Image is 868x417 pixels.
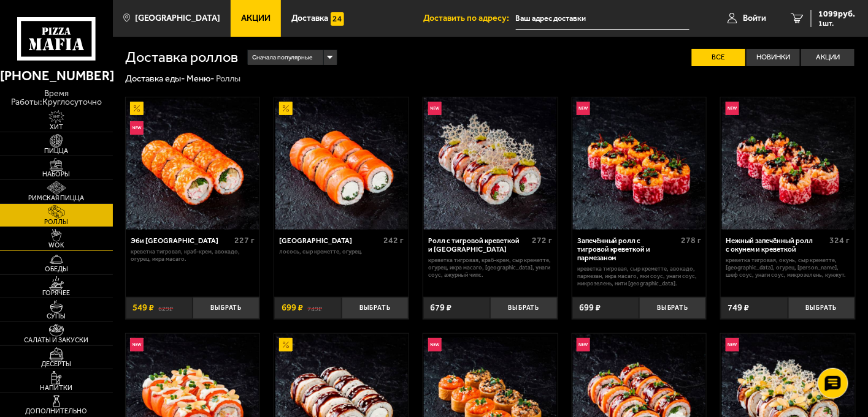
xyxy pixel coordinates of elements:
[135,14,220,23] span: [GEOGRAPHIC_DATA]
[282,303,303,312] span: 699 ₽
[279,102,293,115] img: Акционный
[234,235,255,246] span: 227 г
[430,303,451,312] span: 679 ₽
[158,303,173,312] s: 629 ₽
[577,338,590,351] img: Новинка
[424,97,556,230] img: Ролл с тигровой креветкой и Гуакамоле
[681,235,701,246] span: 278 г
[577,265,701,287] p: креветка тигровая, Сыр креметте, авокадо, пармезан, икра масаго, яки соус, унаги соус, микрозелен...
[726,338,739,351] img: Новинка
[728,303,750,312] span: 749 ₽
[516,7,689,30] input: Ваш адрес доставки
[428,257,552,278] p: креветка тигровая, краб-крем, Сыр креметте, огурец, икра масаго, [GEOGRAPHIC_DATA], унаги соус, а...
[291,14,328,23] span: Доставка
[830,235,850,246] span: 324 г
[726,236,827,254] div: Нежный запечённый ролл с окунем и креветкой
[383,235,404,246] span: 242 г
[747,49,800,66] label: Новинки
[692,49,745,66] label: Все
[726,102,739,115] img: Новинка
[428,236,529,254] div: Ролл с тигровой креветкой и [GEOGRAPHIC_DATA]
[726,257,850,278] p: креветка тигровая, окунь, Сыр креметте, [GEOGRAPHIC_DATA], огурец, [PERSON_NAME], шеф соус, унаги...
[274,97,409,230] a: АкционныйФиладельфия
[280,236,380,245] div: [GEOGRAPHIC_DATA]
[572,97,707,230] a: НовинкаЗапечённый ролл с тигровой креветкой и пармезаном
[186,73,214,84] a: Меню-
[133,303,154,312] span: 549 ₽
[639,297,706,319] button: Выбрать
[275,97,408,230] img: Филадельфия
[130,338,144,351] img: Новинка
[532,235,553,246] span: 272 г
[279,338,293,351] img: Акционный
[131,236,231,245] div: Эби [GEOGRAPHIC_DATA]
[130,102,144,115] img: Акционный
[280,248,404,255] p: лосось, Сыр креметте, огурец.
[577,102,590,115] img: Новинка
[428,338,442,351] img: Новинка
[125,50,238,65] h1: Доставка роллов
[490,297,557,319] button: Выбрать
[130,121,144,135] img: Новинка
[307,303,322,312] s: 749 ₽
[126,97,260,230] a: АкционныйНовинкаЭби Калифорния
[721,97,855,230] a: НовинкаНежный запечённый ролл с окунем и креветкой
[577,236,678,262] div: Запечённый ролл с тигровой креветкой и пармезаном
[743,14,767,23] span: Войти
[579,303,601,312] span: 699 ₽
[801,49,855,66] label: Акции
[331,12,344,26] img: 15daf4d41897b9f0e9f617042186c801.svg
[342,297,409,319] button: Выбрать
[252,49,313,66] span: Сначала популярные
[131,248,255,263] p: креветка тигровая, краб-крем, авокадо, огурец, икра масаго.
[125,73,185,84] a: Доставка еды-
[424,14,516,23] span: Доставить по адресу:
[193,297,259,319] button: Выбрать
[573,97,705,230] img: Запечённый ролл с тигровой креветкой и пармезаном
[819,20,856,27] span: 1 шт.
[423,97,558,230] a: НовинкаРолл с тигровой креветкой и Гуакамоле
[428,102,442,115] img: Новинка
[788,297,855,319] button: Выбрать
[126,97,259,230] img: Эби Калифорния
[216,73,240,85] div: Роллы
[241,14,271,23] span: Акции
[819,10,856,18] span: 1099 руб.
[722,97,855,230] img: Нежный запечённый ролл с окунем и креветкой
